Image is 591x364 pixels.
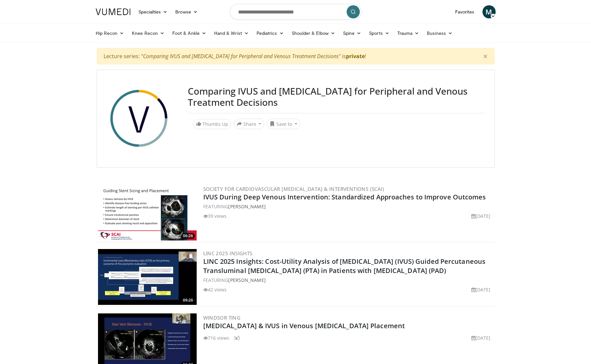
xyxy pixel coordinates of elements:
a: M [482,5,496,18]
a: Specialties [135,5,172,18]
i: Comparing IVUS and [MEDICAL_DATA] for Peripheral and Venous Treatment Decisions [143,53,339,60]
a: [PERSON_NAME] [228,277,265,283]
div: FEATURING [203,203,493,210]
a: Spine [339,27,365,40]
a: 06:26 [98,185,197,240]
a: Pediatrics [253,27,288,40]
span: 06:26 [181,233,195,239]
li: 42 views [203,286,227,293]
a: [PERSON_NAME] [228,203,265,210]
li: [DATE] [471,213,491,219]
button: Share [234,119,264,129]
li: 3 [234,334,240,341]
a: Trauma [393,27,423,40]
li: 39 views [203,213,227,219]
a: Society for Cardiovascular [MEDICAL_DATA] & Interventions (SCAI) [203,186,384,192]
img: VuMedi Logo [96,9,131,15]
a: Sports [365,27,393,40]
a: Favorites [451,5,479,18]
button: Save to [267,119,300,129]
h3: Comparing IVUS and [MEDICAL_DATA] for Peripheral and Venous Treatment Decisions [188,86,485,108]
li: 716 views [203,334,230,341]
a: 09:26 [98,249,197,305]
img: 7a1c5abe-6fdf-47fe-aa3d-b622094f7f73.png.300x170_q85_crop-smart_upscale.png [98,185,197,240]
a: IVUS During Deep Venous Intervention: Standardized Approaches to Improve Outcomes [203,193,486,201]
span: 09:26 [181,297,195,303]
a: Shoulder & Elbow [288,27,339,40]
li: [DATE] [471,286,491,293]
a: Hip Recon [92,27,128,40]
div: Lecture series: " " is ! [97,48,495,64]
a: Foot & Ankle [168,27,210,40]
a: Business [423,27,456,40]
a: Hand & Wrist [210,27,253,40]
a: LINC 2025 Insights: Cost-Utility Analysis of [MEDICAL_DATA] (IVUS) Guided Percutaneous Translumin... [203,257,486,275]
a: Thumbs Up [193,119,231,129]
li: [DATE] [471,334,491,341]
button: × [477,48,494,64]
div: FEATURING [203,277,493,284]
a: LINC 2025 Insights [203,250,253,257]
a: [MEDICAL_DATA] & IVUS in Venous [MEDICAL_DATA] Placement [203,321,405,330]
input: Search topics, interventions [230,4,361,20]
a: Knee Recon [128,27,168,40]
a: Browse [171,5,202,18]
a: Windsor Ting [203,314,241,321]
img: 64b9944e-7092-49b4-9fee-e176294c08b4.300x170_q85_crop-smart_upscale.jpg [98,249,197,305]
strong: private [346,53,365,60]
